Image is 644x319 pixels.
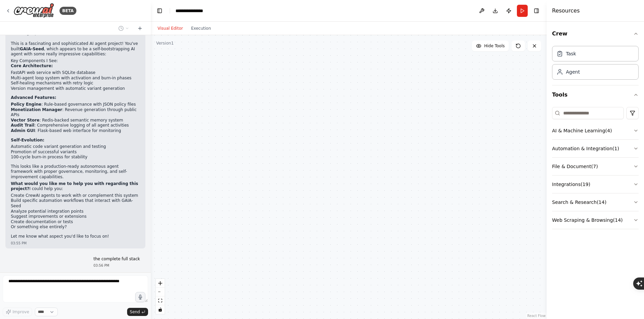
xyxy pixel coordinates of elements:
[11,138,44,142] strong: Self-Evolution:
[11,102,140,107] li: : Rule-based governance with JSON policy files
[156,305,165,314] button: toggle interactivity
[11,76,140,81] li: Multi-agent loop system with activation and burn-in phases
[472,41,509,51] button: Hide Tools
[11,123,34,128] strong: Audit Trail
[11,209,140,214] li: Analyze potential integration points
[11,63,53,68] strong: Core Architecture:
[135,24,145,32] button: Start a new chat
[11,86,140,91] li: Version management with automatic variant generation
[552,140,639,157] button: Automation & Integration(1)
[93,263,140,268] div: 03:56 PM
[11,193,140,198] li: Create CrewAI agents to work with or complement this system
[11,164,140,180] p: This looks like a production-ready autonomous agent framework with proper governance, monitoring,...
[155,6,164,16] button: Hide left sidebar
[156,279,165,314] div: React Flow controls
[11,155,140,160] li: 100-cycle burn-in process for stability
[11,118,140,123] li: : Redis-backed semantic memory system
[3,308,32,316] button: Improve
[11,102,42,107] strong: Policy Engine
[11,107,140,118] li: : Revenue generation through public APIs
[11,70,140,76] li: FastAPI web service with SQLite database
[552,24,639,43] button: Crew
[14,3,54,18] img: Logo
[11,123,140,128] li: : Comprehensive logging of all agent activities
[153,24,187,32] button: Visual Editor
[566,50,576,57] div: Task
[11,107,62,112] strong: Monetization Manager
[156,41,174,46] div: Version 1
[156,296,165,305] button: fit view
[11,219,140,225] li: Create documentation or tests
[566,69,580,75] div: Agent
[11,41,140,57] p: This is a fascinating and sophisticated AI agent project! You've built , which appears to be a se...
[11,118,40,123] strong: Vector Store
[552,176,639,193] button: Integrations(19)
[11,95,56,100] strong: Advanced Features:
[527,314,546,318] a: React Flow attribution
[11,128,35,133] strong: Admin GUI
[552,122,639,139] button: AI & Machine Learning(4)
[552,85,639,104] button: Tools
[135,292,145,302] button: Click to speak your automation idea
[11,241,140,246] div: 03:55 PM
[11,150,140,155] li: Promotion of successful variants
[11,198,140,209] li: Build specific automation workflows that interact with GAIA-Seed
[552,7,580,15] h4: Resources
[484,43,505,49] span: Hide Tools
[156,288,165,296] button: zoom out
[11,81,140,86] li: Self-healing mechanisms with retry logic
[116,24,132,32] button: Switch to previous chat
[175,7,209,14] nav: breadcrumb
[156,279,165,288] button: zoom in
[11,144,140,150] li: Automatic code variant generation and testing
[552,211,639,229] button: Web Scraping & Browsing(14)
[532,6,541,16] button: Hide right sidebar
[552,158,639,175] button: File & Document(7)
[11,58,140,64] h2: Key Components I See:
[11,181,138,191] strong: What would you like me to help you with regarding this project?
[11,214,140,219] li: Suggest improvements or extensions
[20,47,44,51] strong: GAIA-Seed
[127,308,148,316] button: Send
[11,181,140,192] p: I could help you:
[13,309,29,315] span: Improve
[59,7,76,15] div: BETA
[187,24,215,32] button: Execution
[11,224,140,230] li: Or something else entirely?
[552,104,639,235] div: Tools
[93,257,140,262] p: the complete full stack
[552,193,639,211] button: Search & Research(14)
[11,234,140,239] p: Let me know what aspect you'd like to focus on!
[552,43,639,85] div: Crew
[11,128,140,134] li: : Flask-based web interface for monitoring
[130,309,140,315] span: Send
